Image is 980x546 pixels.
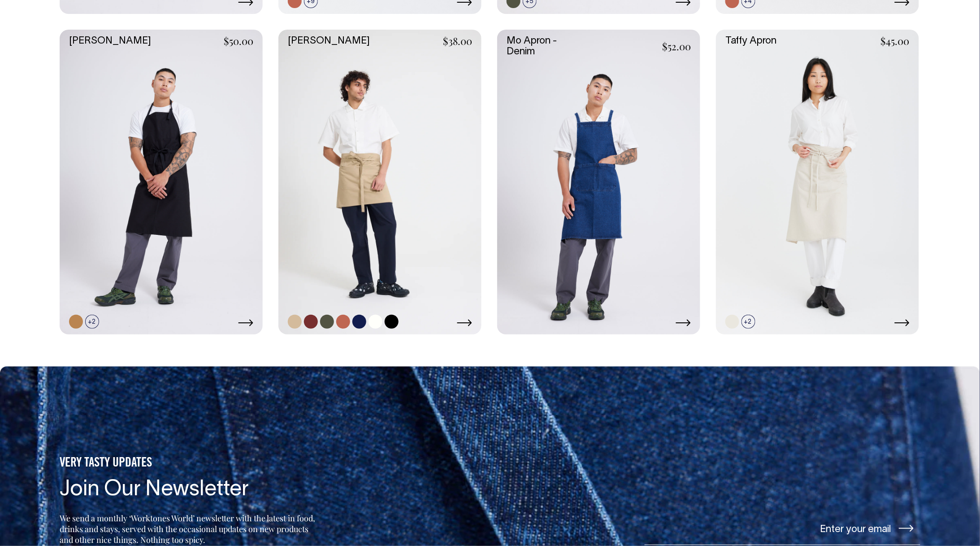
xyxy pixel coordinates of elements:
[60,456,318,471] h5: VERY TASTY UPDATES
[742,315,755,329] span: +2
[645,511,920,545] input: Enter your email
[60,513,318,545] p: We send a monthly ‘Worktones World’ newsletter with the latest in food, drinks and stays, served ...
[60,478,318,502] h4: Join Our Newsletter
[85,315,99,329] span: +2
